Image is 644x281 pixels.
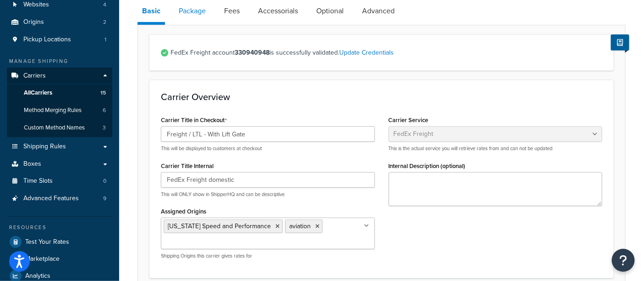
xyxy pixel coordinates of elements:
div: Resources [7,224,112,231]
a: Update Credentials [339,48,394,57]
button: Show Help Docs [611,34,629,51]
li: Origins [7,14,112,31]
span: Test Your Rates [25,238,69,246]
span: Carriers [23,72,46,80]
label: Internal Description (optional) [389,163,466,169]
label: Carrier Service [389,117,429,124]
div: Manage Shipping [7,57,112,65]
p: This is the actual service you will retrieve rates from and can not be updated [389,145,603,152]
span: Websites [23,1,49,9]
span: Advanced Features [23,195,79,202]
span: 1 [105,36,106,44]
span: Time Slots [23,177,53,185]
span: Marketplace [25,255,60,263]
span: aviation [289,221,311,231]
span: Origins [23,18,44,26]
a: AllCarriers15 [7,84,112,101]
li: Time Slots [7,173,112,190]
label: Carrier Title in Checkout [161,117,227,124]
span: 2 [103,18,106,26]
span: 0 [103,177,106,185]
a: Marketplace [7,251,112,267]
span: Shipping Rules [23,143,66,151]
span: All Carriers [24,89,52,97]
li: Carriers [7,67,112,137]
a: Time Slots0 [7,173,112,190]
span: Boxes [23,160,41,168]
span: 9 [103,195,106,202]
a: Boxes [7,156,112,173]
a: Pickup Locations1 [7,31,112,48]
span: FedEx Freight account is successfully validated. [171,46,602,59]
span: 15 [100,89,106,97]
strong: 330940948 [235,48,270,57]
a: Carriers [7,67,112,84]
button: Open Resource Center [612,249,635,272]
span: 3 [103,124,106,132]
span: Pickup Locations [23,36,71,44]
a: Test Your Rates [7,234,112,250]
p: This will be displayed to customers at checkout [161,145,375,152]
span: 4 [103,1,106,9]
a: Method Merging Rules6 [7,102,112,119]
span: [US_STATE] Speed and Performance [168,221,271,231]
p: Shipping Origins this carrier gives rates for [161,253,375,259]
li: Custom Method Names [7,119,112,136]
a: Origins2 [7,14,112,31]
label: Carrier Title Internal [161,163,214,169]
li: Pickup Locations [7,31,112,48]
a: Advanced Features9 [7,190,112,207]
span: Analytics [25,272,50,280]
h3: Carrier Overview [161,92,602,102]
a: Custom Method Names3 [7,119,112,136]
span: Custom Method Names [24,124,85,132]
p: This will ONLY show in ShipperHQ and can be descriptive [161,191,375,198]
a: Shipping Rules [7,138,112,155]
span: Method Merging Rules [24,107,82,114]
li: Advanced Features [7,190,112,207]
span: 6 [103,107,106,114]
li: Method Merging Rules [7,102,112,119]
label: Assigned Origins [161,208,206,215]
